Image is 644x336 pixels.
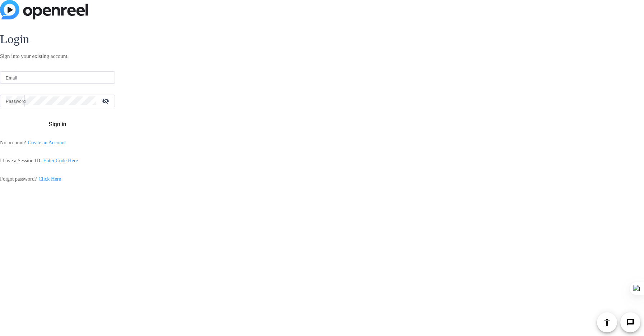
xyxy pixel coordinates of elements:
[38,176,61,182] a: Click Here
[6,73,109,82] input: Enter Email Address
[603,318,611,327] mat-icon: accessibility
[98,96,115,106] mat-icon: visibility_off
[49,120,66,129] span: Sign in
[626,318,635,327] mat-icon: message
[6,76,17,81] mat-label: Email
[6,99,26,104] mat-label: Password
[43,158,78,163] a: Enter Code Here
[28,140,66,145] a: Create an Account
